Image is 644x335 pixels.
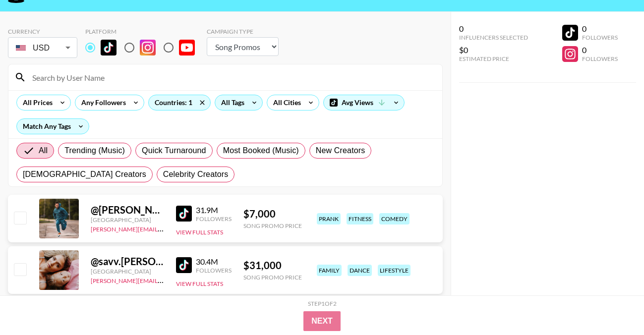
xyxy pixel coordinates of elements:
[176,228,223,236] button: View Full Stats
[163,168,229,180] span: Celebrity Creators
[176,280,223,287] button: View Full Stats
[17,95,55,110] div: All Prices
[594,285,632,323] iframe: Drift Widget Chat Controller
[75,95,128,110] div: Any Followers
[176,257,192,273] img: TikTok
[459,45,528,55] div: $0
[176,206,192,222] img: TikTok
[348,265,372,276] div: dance
[308,300,337,307] div: Step 1 of 2
[196,205,232,215] div: 31.9M
[149,95,210,110] div: Countries: 1
[91,204,164,216] div: @ [PERSON_NAME].[PERSON_NAME]
[196,257,232,267] div: 30.4M
[379,213,410,224] div: comedy
[17,119,89,134] div: Match Any Tags
[8,28,77,35] div: Currency
[324,95,404,110] div: Avg Views
[101,40,117,56] img: TikTok
[582,34,618,41] div: Followers
[91,216,164,223] div: [GEOGRAPHIC_DATA]
[10,39,75,56] div: USD
[243,259,302,272] div: $ 31,000
[243,222,302,229] div: Song Promo Price
[140,40,156,56] img: Instagram
[243,208,302,220] div: $ 7,000
[26,69,436,85] input: Search by User Name
[303,311,341,331] button: Next
[39,145,48,157] span: All
[317,265,342,276] div: family
[207,28,279,35] div: Campaign Type
[142,145,206,157] span: Quick Turnaround
[223,145,299,157] span: Most Booked (Music)
[64,145,125,157] span: Trending (Music)
[23,168,146,180] span: [DEMOGRAPHIC_DATA] Creators
[317,213,341,224] div: prank
[91,223,237,233] a: [PERSON_NAME][EMAIL_ADDRESS][DOMAIN_NAME]
[582,45,618,55] div: 0
[243,274,302,281] div: Song Promo Price
[347,213,373,224] div: fitness
[267,95,303,110] div: All Cities
[179,40,195,56] img: YouTube
[91,255,164,268] div: @ savv.[PERSON_NAME]
[91,275,237,284] a: [PERSON_NAME][EMAIL_ADDRESS][DOMAIN_NAME]
[459,55,528,62] div: Estimated Price
[459,34,528,41] div: Influencers Selected
[196,267,232,274] div: Followers
[582,24,618,34] div: 0
[378,265,410,276] div: lifestyle
[582,55,618,62] div: Followers
[85,28,203,35] div: Platform
[215,95,246,110] div: All Tags
[316,145,365,157] span: New Creators
[91,268,164,275] div: [GEOGRAPHIC_DATA]
[459,24,528,34] div: 0
[196,215,232,223] div: Followers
